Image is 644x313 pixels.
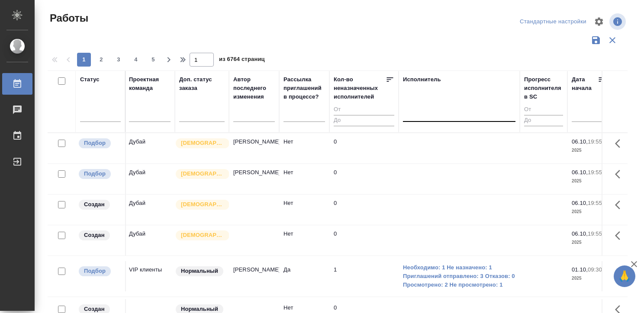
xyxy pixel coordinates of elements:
div: Статус [80,75,100,84]
td: Дубай [125,195,175,225]
td: 0 [329,133,399,163]
div: split button [518,15,589,29]
td: Да [279,261,329,291]
div: Автор последнего изменения [233,75,275,101]
div: Прогресс исполнителя в SC [524,75,563,101]
p: 06.10, [572,138,588,145]
p: Подбор [84,169,106,178]
p: 01.10, [572,266,588,273]
div: Дата начала [572,75,598,93]
p: 06.10, [572,230,588,237]
td: VIP клиенты [125,261,175,291]
td: Нет [279,164,329,194]
p: 19:55 [588,200,602,206]
div: Заказ еще не согласован с клиентом, искать исполнителей рано [78,230,121,241]
div: Доп. статус заказа [179,75,225,93]
div: Проектная команда [129,75,171,93]
p: Создан [84,200,105,209]
p: [DEMOGRAPHIC_DATA] [181,139,224,147]
span: 3 [112,55,126,64]
button: 5 [146,53,160,67]
p: 19:55 [588,138,602,145]
input: До [334,115,394,126]
p: 09:30 [588,266,602,273]
p: 19:55 [588,169,602,176]
p: 2025 [572,238,606,247]
a: Необходимо: 1 Не назначено: 1 Приглашений отправлено: 3 Отказов: 0 Просмотрено: 2 Не просмотрено: 1 [403,263,515,289]
span: 5 [146,55,160,64]
p: Подбор [84,139,106,147]
p: 2025 [572,177,606,185]
span: из 6764 страниц [219,54,265,67]
button: Здесь прячутся важные кнопки [610,164,631,185]
input: От [524,105,563,115]
button: Сохранить фильтры [588,32,604,48]
span: 2 [94,55,108,64]
div: Заказ еще не согласован с клиентом, искать исполнителей рано [78,199,121,211]
td: 1 [329,261,399,291]
input: От [334,105,394,115]
span: 🙏 [617,267,632,285]
p: 2025 [572,208,606,216]
button: Здесь прячутся важные кнопки [610,133,631,154]
p: [DEMOGRAPHIC_DATA] [181,200,224,209]
td: [PERSON_NAME] [229,164,279,194]
div: Рассылка приглашений в процессе? [283,75,325,101]
td: [PERSON_NAME] [229,261,279,291]
p: 06.10, [572,169,588,176]
p: [DEMOGRAPHIC_DATA] [181,169,224,178]
span: Работы [48,11,88,25]
button: Здесь прячутся важные кнопки [610,195,631,215]
p: 2025 [572,274,606,283]
button: Сбросить фильтры [604,32,621,48]
td: Дубай [125,225,175,256]
td: Нет [279,133,329,163]
td: 0 [329,164,399,194]
p: Создан [84,231,105,240]
div: Можно подбирать исполнителей [78,265,121,277]
button: Здесь прячутся важные кнопки [610,261,631,282]
td: [PERSON_NAME] [229,133,279,163]
input: До [524,115,563,126]
td: 0 [329,195,399,225]
div: Кол-во неназначенных исполнителей [334,75,386,101]
button: 🙏 [614,265,635,287]
td: Нет [279,195,329,225]
span: Посмотреть информацию [609,13,628,30]
p: 2025 [572,146,606,155]
div: Можно подбирать исполнителей [78,137,121,149]
p: Подбор [84,267,106,275]
button: Здесь прячутся важные кнопки [610,225,631,246]
button: 3 [112,53,126,67]
span: 4 [129,55,143,64]
td: Дубай [125,164,175,194]
p: 19:55 [588,230,602,237]
span: Настроить таблицу [589,11,609,32]
div: Исполнитель [403,75,441,84]
button: 2 [94,53,108,67]
p: Нормальный [181,267,218,275]
div: Можно подбирать исполнителей [78,168,121,180]
td: Нет [279,225,329,256]
td: Дубай [125,133,175,163]
p: 06.10, [572,200,588,206]
button: 4 [129,53,143,67]
td: 0 [329,225,399,256]
p: [DEMOGRAPHIC_DATA] [181,231,224,240]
